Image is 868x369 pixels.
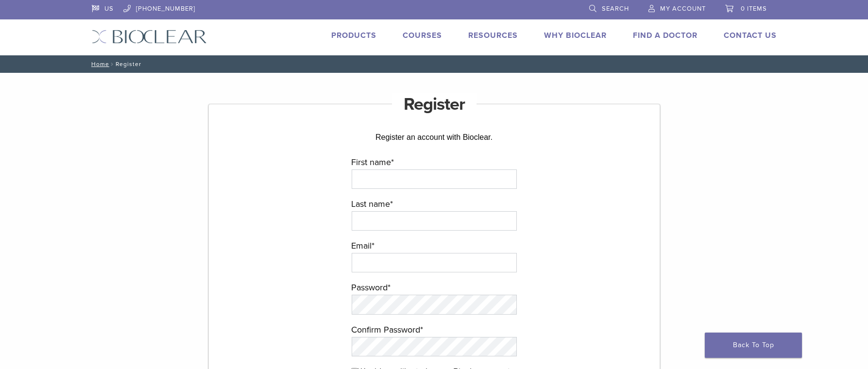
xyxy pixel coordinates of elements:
span: Search [602,5,629,13]
h1: Register [392,93,477,116]
label: Password [351,280,517,295]
nav: Register [85,55,784,73]
span: 0 items [741,5,767,13]
a: Back To Top [705,333,802,358]
label: First name [351,155,517,169]
a: Why Bioclear [544,31,607,40]
span: / [109,62,116,67]
span: My Account [660,5,706,13]
a: Courses [403,31,442,40]
img: Bioclear [92,30,207,44]
a: Home [88,61,109,67]
div: Register an account with Bioclear. [289,120,579,155]
a: Resources [468,31,518,40]
a: Find A Doctor [633,31,698,40]
label: Confirm Password [351,322,517,337]
a: Contact Us [724,31,777,40]
label: Last name [351,197,517,211]
label: Email [351,238,517,253]
a: Products [331,31,376,40]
